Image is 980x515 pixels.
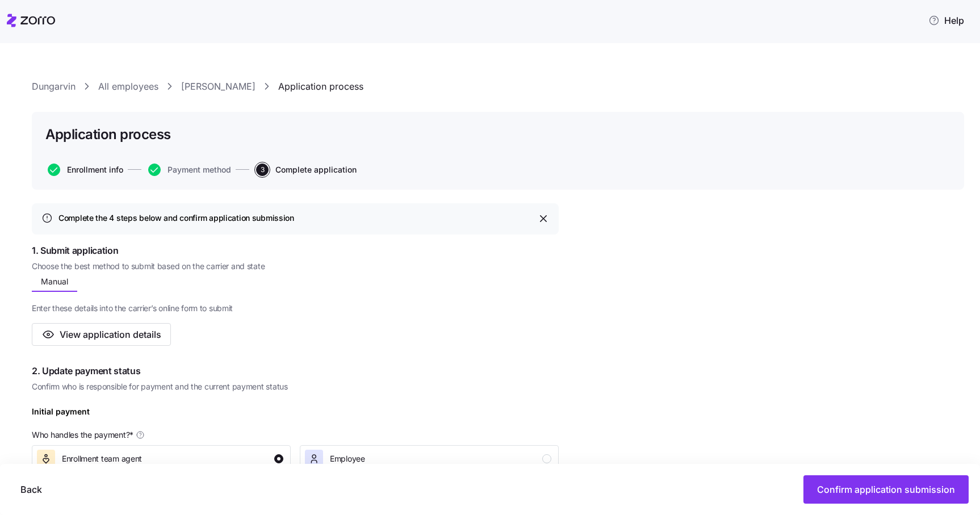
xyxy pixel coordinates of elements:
[254,164,357,176] a: 3Complete application
[32,323,171,346] button: View application details
[803,475,969,504] button: Confirm application submission
[919,9,973,32] button: Help
[67,166,123,174] span: Enrollment info
[45,125,171,143] h1: Application process
[256,164,357,176] button: 3Complete application
[32,405,90,427] div: Initial payment
[167,166,231,174] span: Payment method
[32,244,559,258] span: 1. Submit application
[275,166,357,174] span: Complete application
[98,79,158,94] a: All employees
[146,164,231,176] a: Payment method
[11,475,51,504] button: Back
[148,164,231,176] button: Payment method
[32,261,559,272] span: Choose the best method to submit based on the carrier and state
[256,164,269,176] span: 3
[32,79,76,94] a: Dungarvin
[32,429,133,441] span: Who handles the payment? *
[32,364,559,378] span: 2. Update payment status
[330,453,365,464] span: Employee
[45,164,123,176] a: Enrollment info
[58,213,538,224] div: Complete the 4 steps below and confirm application submission
[181,79,256,94] a: [PERSON_NAME]
[20,483,42,496] span: Back
[48,164,123,176] button: Enrollment info
[32,381,559,392] span: Confirm who is responsible for payment and the current payment status
[62,453,142,464] span: Enrollment team agent
[32,303,559,314] span: Enter these details into the carrier’s online form to submit
[278,79,363,94] a: Application process
[928,14,964,27] span: Help
[60,328,161,341] span: View application details
[817,483,955,496] span: Confirm application submission
[41,278,68,286] span: Manual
